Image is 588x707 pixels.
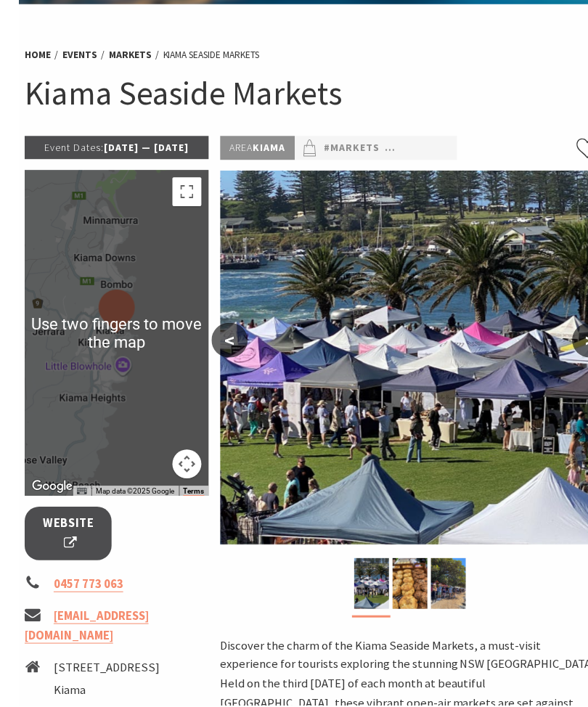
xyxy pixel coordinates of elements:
[6,609,130,645] a: [EMAIL_ADDRESS][DOMAIN_NAME]
[211,141,234,154] span: Area
[35,660,173,679] li: [STREET_ADDRESS]
[6,136,190,159] p: [DATE] — [DATE]
[144,46,241,62] li: Kiama Seaside Markets
[154,450,183,479] button: Map camera controls
[90,47,133,61] a: Markets
[202,136,277,160] p: Kiama
[202,171,582,545] img: Kiama Seaside Market
[154,177,183,206] button: Toggle fullscreen view
[9,478,57,496] a: Click to see this area on Google Maps
[6,71,582,114] h1: Kiama Seaside Markets
[77,488,156,496] span: Map data ©2025 Google
[6,507,93,560] a: Website
[165,488,186,496] a: Terms (opens in new tab)
[35,682,173,702] li: Kiama
[35,577,105,593] a: 0457 773 063
[336,559,371,610] img: Kiama Seaside Market
[375,559,409,610] img: Market ptoduce
[9,478,57,496] img: Google
[44,47,78,61] a: Events
[25,141,85,154] span: Event Dates:
[413,559,448,610] img: market photo
[24,515,75,553] span: Website
[367,139,460,156] a: #Family Friendly
[193,323,229,358] button: <
[6,47,32,61] a: Home
[58,487,68,497] button: Keyboard shortcuts
[306,139,362,156] a: #Markets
